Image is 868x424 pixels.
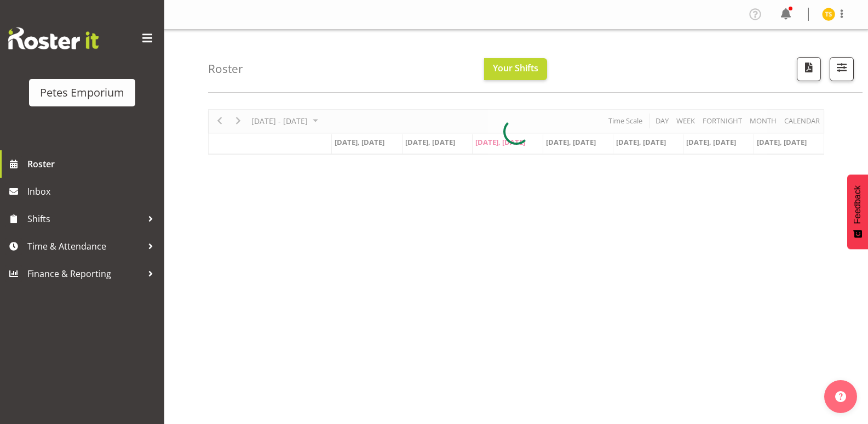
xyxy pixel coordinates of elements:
[830,57,854,81] button: Filter Shifts
[493,62,538,74] span: Your Shifts
[822,8,835,21] img: tamara-straker11292.jpg
[8,27,99,49] img: Rosterit website logo
[27,265,142,282] span: Finance & Reporting
[835,391,846,402] img: help-xxl-2.png
[797,57,821,81] button: Download a PDF of the roster according to the set date range.
[27,211,142,227] span: Shifts
[853,185,863,224] span: Feedback
[40,84,124,101] div: Petes Emporium
[27,238,142,255] span: Time & Attendance
[484,58,547,80] button: Your Shifts
[208,63,243,75] h4: Roster
[847,174,868,249] button: Feedback - Show survey
[27,183,159,200] span: Inbox
[27,156,159,172] span: Roster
